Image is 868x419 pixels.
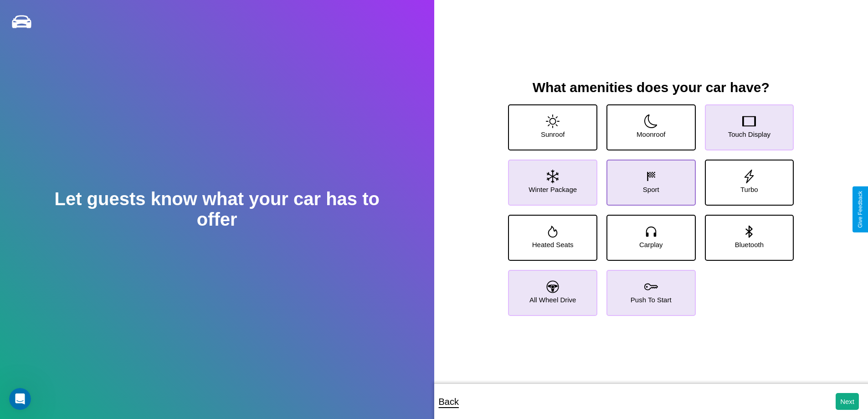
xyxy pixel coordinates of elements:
[857,191,863,228] div: Give Feedback
[9,388,31,410] iframe: Intercom live chat
[499,80,803,95] h3: What amenities does your car have?
[532,238,574,251] p: Heated Seats
[735,238,764,251] p: Bluetooth
[439,393,459,410] p: Back
[639,238,663,251] p: Carplay
[637,128,665,140] p: Moonroof
[529,294,576,306] p: All Wheel Drive
[631,294,672,306] p: Push To Start
[541,128,565,140] p: Sunroof
[643,183,659,196] p: Sport
[740,183,758,196] p: Turbo
[728,128,770,140] p: Touch Display
[43,189,390,230] h2: Let guests know what your car has to offer
[529,183,577,196] p: Winter Package
[836,393,859,410] button: Next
